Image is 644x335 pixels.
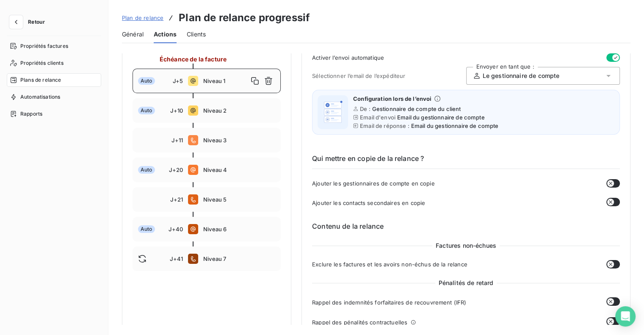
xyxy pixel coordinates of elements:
[171,137,183,144] span: J+11
[170,255,183,262] span: J+41
[20,110,42,118] span: Rapports
[170,196,183,203] span: J+21
[353,95,431,102] span: Configuration lors de l’envoi
[360,105,370,112] span: De :
[312,180,435,187] span: Ajouter les gestionnaires de compte en copie
[122,14,163,21] span: Plan de relance
[483,72,560,80] span: Le gestionnaire de compte
[203,78,248,84] span: Niveau 1
[20,42,68,50] span: Propriétés factures
[169,166,183,173] span: J+20
[615,306,636,327] div: Open Intercom Messenger
[173,78,183,84] span: J+5
[312,299,466,306] span: Rappel des indemnités forfaitaires de recouvrement (IFR)
[360,122,409,129] span: Email de réponse :
[187,30,206,39] span: Clients
[203,166,275,173] span: Niveau 4
[138,225,155,233] span: Auto
[169,226,183,233] span: J+40
[312,221,620,231] h6: Contenu de la relance
[28,19,45,25] span: Retour
[312,153,620,169] h6: Qui mettre en copie de la relance ?
[360,114,395,121] span: Email d'envoi
[20,59,64,67] span: Propriétés clients
[397,114,485,121] span: Email du gestionnaire de compte
[7,73,101,87] a: Plans de relance
[122,14,163,22] a: Plan de relance
[312,199,425,206] span: Ajouter les contacts secondaires en copie
[203,137,275,144] span: Niveau 3
[411,122,499,129] span: Email du gestionnaire de compte
[154,30,177,39] span: Actions
[20,76,61,84] span: Plans de relance
[203,196,275,203] span: Niveau 5
[20,93,60,101] span: Automatisations
[435,279,497,287] span: Pénalités de retard
[138,166,155,174] span: Auto
[7,90,101,104] a: Automatisations
[179,10,310,25] h3: Plan de relance progressif
[138,107,155,114] span: Auto
[122,30,144,39] span: Général
[203,255,275,262] span: Niveau 7
[319,99,346,126] img: illustration helper email
[372,105,461,112] span: Gestionnaire de compte du client
[7,56,101,70] a: Propriétés clients
[7,39,101,53] a: Propriétés factures
[203,107,275,114] span: Niveau 2
[312,72,466,79] span: Sélectionner l’email de l’expéditeur
[138,77,155,85] span: Auto
[170,107,183,114] span: J+10
[7,107,101,121] a: Rapports
[432,241,500,250] span: Factures non-échues
[312,261,467,268] span: Exclure les factures et les avoirs non-échus de la relance
[312,54,384,61] span: Activer l’envoi automatique
[203,226,275,233] span: Niveau 6
[7,15,52,29] button: Retour
[312,319,407,326] span: Rappel des pénalités contractuelles
[160,55,227,64] span: Échéance de la facture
